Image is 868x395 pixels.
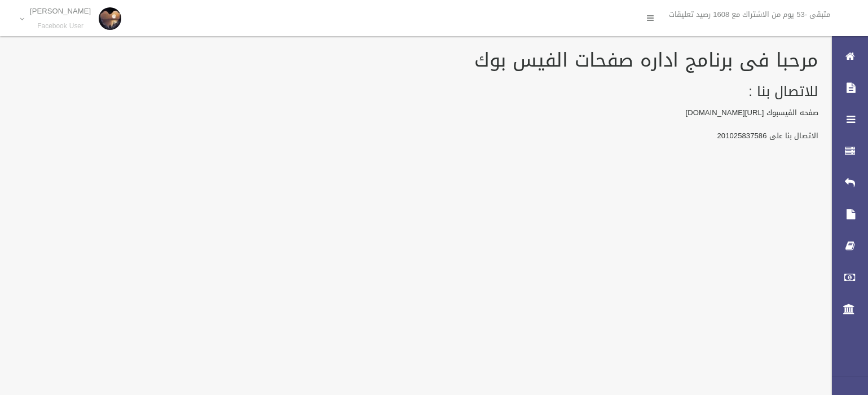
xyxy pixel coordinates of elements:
p: [PERSON_NAME] [30,7,91,15]
h2: للاتصال بنا : [14,84,818,99]
h1: مرحبا فى برنامج اداره صفحات الفيس بوك [14,50,818,71]
label: صفحه الفيسبوك [766,106,818,120]
a: [URL][DOMAIN_NAME] [686,106,764,120]
p: الاتصال بنا على 201025837586 [14,129,818,143]
small: Facebook User [30,22,91,30]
